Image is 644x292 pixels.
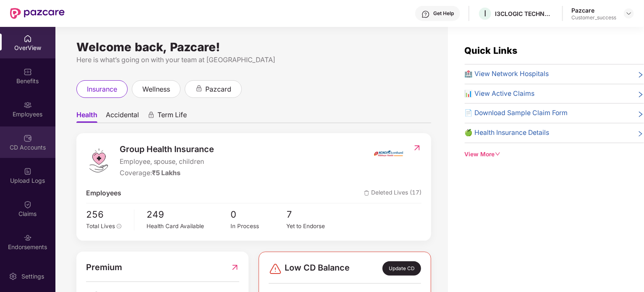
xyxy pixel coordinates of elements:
span: I [484,8,486,18]
div: Get Help [433,10,454,17]
span: 🏥 View Network Hospitals [465,69,549,79]
span: pazcard [205,84,231,95]
div: Health Card Available [147,222,231,231]
img: svg+xml;base64,PHN2ZyBpZD0iU2V0dGluZy0yMHgyMCIgeG1sbnM9Imh0dHA6Ly93d3cudzMub3JnLzIwMDAvc3ZnIiB3aW... [9,272,17,281]
div: animation [195,85,203,92]
div: I3CLOGIC TECHNOLOGIES PRIVATE LIMITED [495,10,554,18]
img: svg+xml;base64,PHN2ZyBpZD0iQ0RfQWNjb3VudHMiIGRhdGEtbmFtZT0iQ0QgQWNjb3VudHMiIHhtbG5zPSJodHRwOi8vd3... [24,134,32,142]
span: right [637,90,644,99]
div: Customer_success [571,14,616,21]
span: Quick Links [465,45,518,56]
img: svg+xml;base64,PHN2ZyBpZD0iVXBsb2FkX0xvZ3MiIGRhdGEtbmFtZT0iVXBsb2FkIExvZ3MiIHhtbG5zPSJodHRwOi8vd3... [24,167,32,176]
span: 0 [230,208,286,222]
span: right [637,110,644,118]
span: 256 [86,208,128,222]
img: logo [86,148,111,173]
span: Employee, spouse, children [120,157,215,167]
span: Health [76,110,97,123]
div: In Process [230,222,286,231]
span: Deleted Lives (17) [364,188,421,199]
span: Employees [86,188,121,199]
span: 📊 View Active Claims [465,89,535,99]
span: insurance [87,84,117,95]
img: svg+xml;base64,PHN2ZyBpZD0iRHJvcGRvd24tMzJ4MzIiIHhtbG5zPSJodHRwOi8vd3d3LnczLm9yZy8yMDAwL3N2ZyIgd2... [626,10,632,17]
img: New Pazcare Logo [10,8,65,19]
span: down [495,151,501,157]
span: 🍏 Health Insurance Details [465,128,550,138]
img: svg+xml;base64,PHN2ZyBpZD0iSG9tZSIgeG1sbnM9Imh0dHA6Ly93d3cudzMub3JnLzIwMDAvc3ZnIiB3aWR0aD0iMjAiIG... [24,34,32,43]
span: Low CD Balance [285,261,350,276]
span: Total Lives [86,223,115,229]
span: wellness [142,84,170,95]
img: svg+xml;base64,PHN2ZyBpZD0iRGFuZ2VyLTMyeDMyIiB4bWxucz0iaHR0cDovL3d3dy53My5vcmcvMjAwMC9zdmciIHdpZH... [269,262,282,276]
img: RedirectIcon [230,261,239,274]
span: ₹5 Lakhs [152,169,181,177]
div: Here is what’s going on with your team at [GEOGRAPHIC_DATA] [76,55,431,65]
div: animation [147,111,155,119]
span: Term Life [157,110,187,123]
img: svg+xml;base64,PHN2ZyBpZD0iQ2xhaW0iIHhtbG5zPSJodHRwOi8vd3d3LnczLm9yZy8yMDAwL3N2ZyIgd2lkdGg9IjIwIi... [24,200,32,209]
span: Premium [86,261,122,274]
img: svg+xml;base64,PHN2ZyBpZD0iRW5kb3JzZW1lbnRzIiB4bWxucz0iaHR0cDovL3d3dy53My5vcmcvMjAwMC9zdmciIHdpZH... [24,234,32,242]
div: Update CD [382,261,421,276]
img: RedirectIcon [413,144,421,152]
span: 📄 Download Sample Claim Form [465,108,568,118]
div: Yet to Endorse [287,222,343,231]
span: Accidental [106,110,139,123]
div: Welcome back, Pazcare! [76,44,431,50]
span: right [637,71,644,79]
div: Coverage: [120,168,215,179]
span: info-circle [117,224,122,229]
img: svg+xml;base64,PHN2ZyBpZD0iSGVscC0zMngzMiIgeG1sbnM9Imh0dHA6Ly93d3cudzMub3JnLzIwMDAvc3ZnIiB3aWR0aD... [421,10,430,18]
span: Group Health Insurance [120,143,215,156]
img: svg+xml;base64,PHN2ZyBpZD0iQmVuZWZpdHMiIHhtbG5zPSJodHRwOi8vd3d3LnczLm9yZy8yMDAwL3N2ZyIgd2lkdGg9Ij... [24,68,32,76]
img: insurerIcon [373,143,404,164]
div: View More [465,150,644,159]
span: right [637,129,644,138]
div: Pazcare [571,6,616,14]
span: 249 [147,208,231,222]
span: 7 [287,208,343,222]
img: deleteIcon [364,190,369,196]
div: Settings [19,272,47,281]
img: svg+xml;base64,PHN2ZyBpZD0iRW1wbG95ZWVzIiB4bWxucz0iaHR0cDovL3d3dy53My5vcmcvMjAwMC9zdmciIHdpZHRoPS... [24,101,32,109]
